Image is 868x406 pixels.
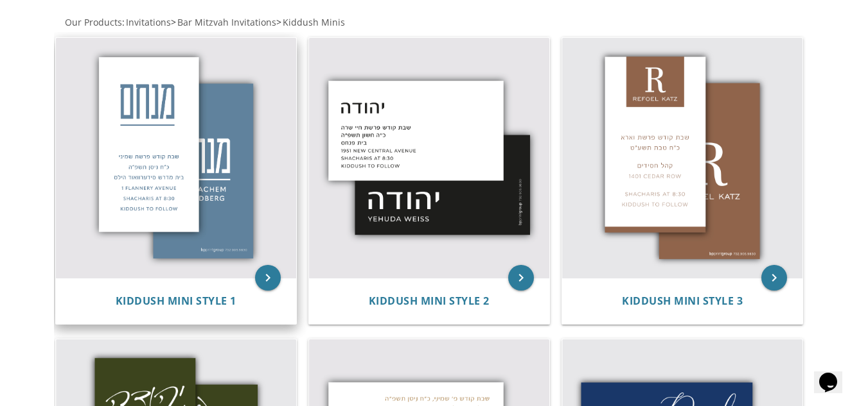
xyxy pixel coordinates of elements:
span: > [171,16,276,28]
a: keyboard_arrow_right [508,265,534,291]
span: Invitations [126,16,171,28]
div: : [54,16,434,29]
span: Kiddush Mini Style 1 [116,294,236,308]
a: Kiddush Mini Style 1 [116,295,236,307]
span: Kiddush Minis [283,16,345,28]
img: Kiddush Mini Style 1 [56,38,296,278]
span: Kiddush Mini Style 2 [369,294,490,308]
a: Kiddush Minis [281,16,345,28]
span: Bar Mitzvah Invitations [177,16,276,28]
span: > [276,16,345,28]
a: Kiddush Mini Style 3 [622,295,743,307]
iframe: chat widget [814,355,855,393]
a: Our Products [64,16,122,28]
span: Kiddush Mini Style 3 [622,294,743,308]
img: Kiddush Mini Style 2 [309,38,549,278]
a: Invitations [125,16,171,28]
a: keyboard_arrow_right [761,265,787,291]
a: Kiddush Mini Style 2 [369,295,490,307]
a: Bar Mitzvah Invitations [176,16,276,28]
a: keyboard_arrow_right [255,265,281,291]
img: Kiddush Mini Style 3 [562,38,802,278]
